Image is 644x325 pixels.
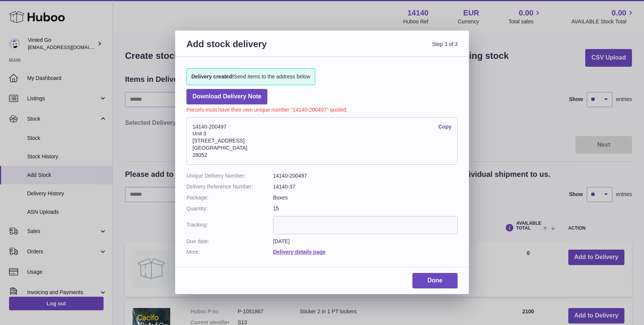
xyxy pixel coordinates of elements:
span: Step 3 of 3 [322,38,458,59]
dt: Delivery Reference Number: [186,183,273,190]
dt: Package: [186,194,273,201]
p: Parcels must have their own unique number "14140-200497" quoted. [186,104,458,113]
a: Delivery details page [273,249,325,255]
span: Send items to the address below [191,73,310,80]
dd: 14140-37 [273,183,458,190]
dd: 15 [273,205,458,212]
dd: Boxes [273,194,458,201]
a: Download Delivery Note [186,89,267,104]
dt: Due date: [186,238,273,245]
dt: Unique Delivery Number: [186,172,273,179]
a: Done [412,273,458,288]
h3: Add stock delivery [186,38,322,59]
dd: 14140-200497 [273,172,458,179]
address: 14140-200497 Unit 3 [STREET_ADDRESS] [GEOGRAPHIC_DATA] 28052 [186,117,458,165]
strong: Delivery created! [191,74,234,80]
dt: Tracking: [186,216,273,234]
dt: Quantity: [186,205,273,212]
dt: More: [186,248,273,256]
a: Copy [438,123,452,130]
dd: [DATE] [273,238,458,245]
